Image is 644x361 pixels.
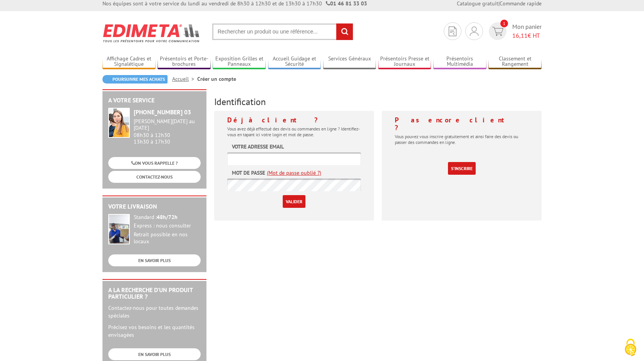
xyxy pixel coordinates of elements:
div: 08h30 à 12h30 13h30 à 17h30 [134,118,201,145]
h4: Déjà client ? [227,116,361,124]
h2: A votre service [108,97,201,104]
img: devis rapide [449,27,456,36]
p: Vous avez déjà effectué des devis ou commandes en ligne ? Identifiez-vous en tapant ici votre log... [227,126,361,137]
a: EN SAVOIR PLUS [108,348,201,360]
li: Créer un compte [197,75,236,83]
img: Cookies (fenêtre modale) [621,338,640,357]
div: Standard : [134,214,201,221]
h2: A la recherche d'un produit particulier ? [108,287,201,300]
img: devis rapide [470,27,478,36]
p: Vous pouvez vous inscrire gratuitement et ainsi faire des devis ou passer des commandes en ligne. [395,134,528,145]
img: Edimeta [102,19,201,47]
img: widget-livraison.jpg [108,214,130,244]
a: Affichage Cadres et Signalétique [102,55,156,68]
strong: [PHONE_NUMBER] 03 [134,108,191,116]
div: Retrait possible en nos locaux [134,231,201,245]
a: Présentoirs Presse et Journaux [378,55,431,68]
strong: 48h/72h [157,214,178,221]
a: devis rapide 1 Mon panier 16,11€ HT [487,22,542,40]
a: Poursuivre mes achats [102,75,168,84]
span: Mon panier [512,22,542,40]
a: Classement et Rangement [488,55,542,68]
h2: Votre livraison [108,203,201,210]
a: Accueil Guidage et Sécurité [268,55,321,68]
input: rechercher [336,23,353,40]
a: Présentoirs et Porte-brochures [158,55,211,68]
a: Services Généraux [323,55,376,68]
h3: Identification [214,97,542,107]
a: CONTACTEZ-NOUS [108,171,201,183]
span: € HT [512,31,542,40]
a: Exposition Grilles et Panneaux [213,55,266,68]
img: devis rapide [492,27,503,36]
a: S'inscrire [448,162,476,175]
label: Mot de passe [232,169,265,177]
a: Présentoirs Multimédia [433,55,486,68]
p: Précisez vos besoins et les quantités envisagées [108,323,201,339]
h4: Pas encore client ? [395,116,528,132]
span: 1 [500,20,508,27]
p: Contactez-nous pour toutes demandes spéciales [108,304,201,319]
input: Valider [283,195,305,208]
button: Cookies (fenêtre modale) [617,335,644,361]
a: EN SAVOIR PLUS [108,254,201,266]
a: Accueil [172,75,197,82]
img: widget-service.jpg [108,108,130,138]
a: (Mot de passe oublié ?) [267,169,321,177]
div: Express : nous consulter [134,222,201,229]
div: [PERSON_NAME][DATE] au [DATE] [134,118,201,131]
input: Rechercher un produit ou une référence... [212,23,353,40]
label: Votre adresse email [232,143,284,150]
span: 16,11 [512,32,528,39]
a: ON VOUS RAPPELLE ? [108,157,201,169]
